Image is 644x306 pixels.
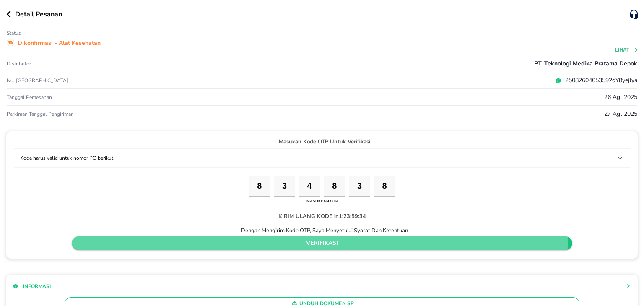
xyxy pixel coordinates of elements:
[561,76,637,85] p: 25082604053592oY8yejJya
[299,176,320,197] input: Please enter OTP character 3
[615,47,639,53] button: Lihat
[7,30,21,36] p: Status
[304,197,340,206] div: MASUKKAN OTP
[236,227,408,234] div: Dengan Mengirim Kode OTP, Saya Menyetujui Syarat Dan Ketentuan
[249,176,270,197] input: Please enter OTP character 1
[534,59,637,68] p: PT. Teknologi Medika Pratama Depok
[274,176,296,197] input: Please enter OTP character 2
[78,238,566,249] span: verifikasi
[18,39,101,47] p: Dikonfirmasi - Alat Kesehatan
[604,93,637,101] p: 26 Agt 2025
[272,206,373,227] div: KIRIM ULANG KODE in1:23:59:34
[20,154,113,162] p: Kode harus valid untuk nomor PO berikut
[324,176,345,197] input: Please enter OTP character 4
[13,138,631,146] p: Masukan Kode OTP Untuk Verifikasi
[7,60,31,67] p: Distributor
[23,283,51,290] p: Informasi
[17,152,627,164] div: Kode harus valid untuk nomor PO berikut
[7,111,74,117] p: Perkiraan Tanggal Pengiriman
[72,236,572,250] button: verifikasi
[7,77,217,84] p: No. [GEOGRAPHIC_DATA]
[374,176,395,197] input: Please enter OTP character 6
[604,109,637,118] p: 27 Agt 2025
[7,94,52,101] p: Tanggal pemesanan
[15,9,62,19] p: Detail Pesanan
[349,176,371,197] input: Please enter OTP character 5
[13,283,51,290] button: Informasi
